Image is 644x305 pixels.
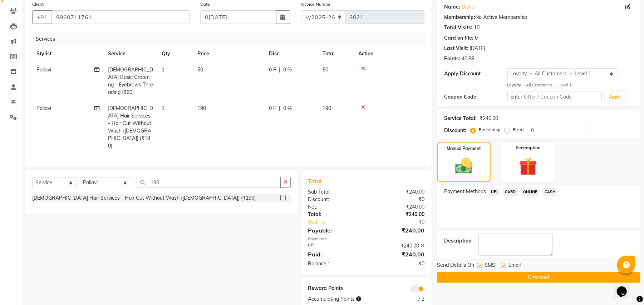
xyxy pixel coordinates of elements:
span: Total [308,177,324,185]
span: CASH [542,188,558,196]
img: _gift.svg [513,155,543,178]
div: Service Total: [444,115,477,122]
div: ₹0 [377,218,430,226]
span: Email [508,261,521,270]
span: 190 [197,105,206,111]
div: Services [33,32,430,46]
button: Apply [605,92,625,102]
label: Percentage [479,126,502,133]
div: ₹0 [366,196,430,203]
div: Payable: [303,226,366,235]
span: 1 [162,105,164,111]
div: All Customers → Level 1 [507,82,633,88]
div: Apply Discount [444,70,507,77]
span: 0 % [283,105,292,112]
span: Payment Methods [444,188,486,195]
span: [DEMOGRAPHIC_DATA] Hair Services - Hair Cut Without Wash ([DEMOGRAPHIC_DATA]) (₹190) [108,105,153,149]
div: ₹240.00 [366,242,430,250]
div: Total Visits: [444,24,472,31]
span: Pallavi [36,105,51,111]
div: ₹240.00 [366,250,430,259]
div: Card on file: [444,34,473,42]
label: Manual Payment [447,145,481,152]
div: ₹240.00 [366,203,430,211]
span: | [279,105,280,112]
span: 0 F [269,105,276,112]
strong: Loyalty → [507,82,526,87]
a: Add Tip [303,218,377,226]
div: Accumulating Points [303,295,398,303]
div: ₹240.00 [366,226,430,235]
span: ONLINE [521,188,540,196]
div: ₹0 [366,260,430,267]
a: Disha [462,3,475,11]
th: Price [193,46,265,62]
iframe: chat widget [614,276,637,298]
input: Search by Name/Mobile/Email/Code [51,10,190,24]
th: Total [318,46,354,62]
th: Service [104,46,157,62]
div: 40.88 [462,55,474,62]
div: ₹240.00 [366,211,430,218]
button: +91 [32,10,52,24]
div: Last Visit: [444,45,468,52]
span: | [279,66,280,74]
div: Net: [303,203,366,211]
div: Membership: [444,14,475,21]
span: 50 [197,66,203,73]
input: Search or Scan [137,177,281,188]
input: Enter Offer / Coupon Code [507,91,602,102]
th: Qty [157,46,193,62]
div: Discount: [444,127,466,134]
label: Date [200,1,210,7]
div: Sub Total: [303,188,366,196]
div: Payments [308,236,424,242]
span: 1 [162,66,164,73]
span: 0 F [269,66,276,74]
span: 50 [323,66,328,73]
span: SMS [485,261,495,270]
label: Client [32,1,44,7]
div: UPI [303,242,366,250]
span: Pallavi [36,66,51,73]
div: Points: [444,55,460,62]
div: No Active Membership [444,14,633,21]
th: Disc [265,46,318,62]
button: Checkout [437,272,640,283]
div: Reward Points [303,285,366,292]
span: CARD [503,188,518,196]
div: [DATE] [470,45,485,52]
span: Send Details On [437,261,474,270]
label: Fixed [513,126,523,133]
div: [DEMOGRAPHIC_DATA] Hair Services - Hair Cut Without Wash ([DEMOGRAPHIC_DATA]) (₹190) [32,194,256,202]
th: Stylist [32,46,104,62]
label: Invoice Number [301,1,332,7]
div: 0 [475,34,478,42]
div: Coupon Code [444,93,507,101]
th: Action [354,46,424,62]
div: ₹240.00 [366,188,430,196]
div: ₹240.00 [480,115,498,122]
span: UPI [489,188,500,196]
span: [DEMOGRAPHIC_DATA] Basic Grooming - Eyebrows Threading (₹60) [108,66,153,95]
div: Description: [444,237,473,245]
div: Paid: [303,250,366,259]
div: Total: [303,211,366,218]
div: Name: [444,3,460,11]
div: Balance : [303,260,366,267]
div: 7.2 [398,295,430,303]
span: 190 [323,105,331,111]
div: 10 [474,24,480,31]
span: 0 % [283,66,292,74]
img: _cash.svg [450,156,478,176]
div: Discount: [303,196,366,203]
label: Redemption [516,145,540,151]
